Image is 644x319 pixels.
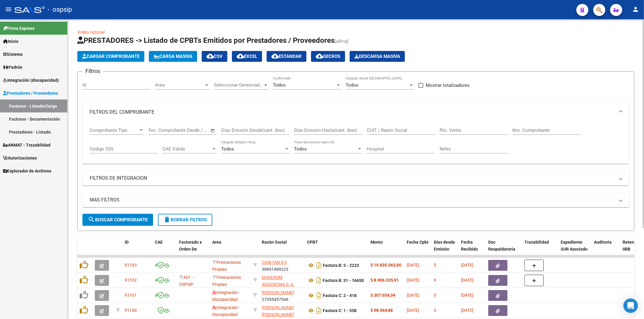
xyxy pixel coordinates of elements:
span: CAE Válido [162,146,211,152]
mat-expansion-panel-header: FILTROS DEL COMPROBANTE [82,103,629,122]
span: Todos [221,146,234,152]
strong: $ 19.835.563,00 [370,263,401,267]
span: (alt+q) [335,38,349,44]
span: - ospsip [48,3,72,16]
i: Descargar documento [315,261,323,270]
datatable-header-cell: ID [122,236,152,262]
datatable-header-cell: CAE [152,236,177,262]
span: Gecros [316,54,340,59]
mat-panel-title: MAS FILTROS [90,197,615,203]
span: Todos [346,82,358,88]
mat-panel-title: FILTROS DEL COMPROBANTE [90,109,615,115]
span: Retencion IIBB [623,240,642,251]
span: A01 - OSPSIP [179,275,194,287]
div: 27381304995 [262,304,302,317]
div: 30690815059 [262,274,302,287]
span: Cargar Comprobante [82,54,139,59]
span: Todos [273,82,286,88]
mat-icon: cloud_download [207,52,214,60]
span: [PERSON_NAME] [262,290,294,295]
span: 91102 [125,278,137,283]
span: [DATE] [461,263,473,267]
datatable-header-cell: Area [210,236,251,262]
app-download-masive: Descarga masiva de comprobantes (adjuntos) [350,51,405,62]
span: Descarga Masiva [354,54,400,59]
h3: Filtros [82,67,103,75]
span: Integración - Discapacidad [212,305,240,317]
span: Explorador de Archivos [3,168,51,174]
span: Prestaciones Propias [212,275,241,287]
span: Auditoria [594,240,612,245]
div: Open Intercom Messenger [623,298,638,313]
span: Buscar Comprobante [88,217,148,223]
span: CAE [155,240,163,245]
span: Expediente SUR Asociado [561,240,588,251]
strong: Factura C: 2 - 418 [323,293,357,298]
i: Descargar documento [315,291,323,300]
span: 91100 [125,308,137,313]
strong: Factura C: 1 - 558 [323,308,357,313]
span: 6 [434,278,436,283]
span: 91103 [125,263,137,267]
mat-icon: search [88,216,95,223]
strong: Factura B: 31 - 16650 [323,278,364,283]
strong: $ 8.906.335,91 [370,278,399,283]
button: CSV [202,51,227,62]
span: 6 [434,308,436,313]
button: Gecros [311,51,345,62]
span: Trazabilidad [524,240,549,245]
strong: $ 307.654,34 [370,293,395,298]
span: Autorizaciones [3,155,37,161]
span: [DATE] [461,293,473,298]
mat-icon: cloud_download [271,52,279,60]
input: Fecha fin [178,128,208,133]
span: Integración - Discapacidad [212,290,240,302]
datatable-header-cell: CPBT [305,236,368,262]
button: Carga Masiva [149,51,197,62]
mat-expansion-panel-header: FILTROS DE INTEGRACION [82,171,629,185]
i: Descargar documento [315,306,323,315]
span: Doc Respaldatoria [488,240,515,251]
button: Descarga Masiva [350,51,405,62]
mat-icon: menu [5,6,12,13]
span: Prestaciones Propias [212,260,241,272]
span: [PERSON_NAME] [PERSON_NAME] [262,305,294,317]
strong: Factura B: 5 - 2223 [323,263,359,268]
button: Buscar Comprobante [82,214,153,226]
datatable-header-cell: Facturado x Orden De [177,236,210,262]
button: Estandar [267,51,306,62]
span: EXCEL [237,54,257,59]
mat-icon: cloud_download [237,52,244,60]
span: Seleccionar Gerenciador [214,82,263,88]
div: FILTROS DEL COMPROBANTE [82,122,629,164]
span: 5 [434,263,436,267]
span: PRESTADORES -> Listado de CPBTs Emitidos por Prestadores / Proveedores [77,36,335,45]
datatable-header-cell: Monto [368,236,404,262]
span: Borrar Filtros [163,217,207,223]
datatable-header-cell: Razón Social [259,236,305,262]
span: [DATE] [407,308,419,313]
span: Area [212,240,221,245]
span: DIAVERUM ARGENTINA S. A. [262,275,294,287]
datatable-header-cell: Fecha Cpbt [404,236,431,262]
span: COM TAN S A [262,260,287,265]
button: Borrar Filtros [158,214,212,226]
span: Carga Masiva [154,54,192,59]
mat-icon: person [632,6,639,13]
span: CSV [207,54,223,59]
mat-panel-title: FILTROS DE INTEGRACION [90,175,615,182]
span: [DATE] [407,278,419,283]
span: Integración (discapacidad) [3,77,59,84]
span: Comprobante Tipo [90,128,139,133]
span: Monto [370,240,383,245]
mat-icon: delete [163,216,171,223]
span: [DATE] [407,263,419,267]
span: [DATE] [461,308,473,313]
span: [DATE] [407,293,419,298]
datatable-header-cell: Trazabilidad [522,236,558,262]
span: Fecha Cpbt [407,240,428,245]
input: Fecha inicio [149,128,173,133]
span: Prestadores / Proveedores [3,90,58,96]
datatable-header-cell: Auditoria [591,236,620,262]
datatable-header-cell: Doc Respaldatoria [486,236,522,262]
